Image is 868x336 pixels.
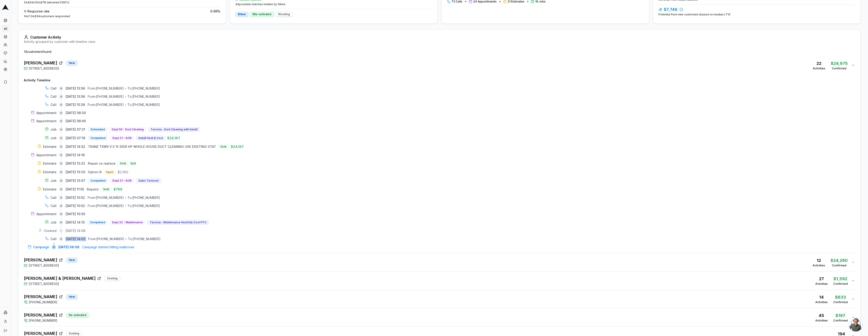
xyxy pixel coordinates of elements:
span: [STREET_ADDRESS] [29,282,59,286]
span: $2,962 [118,170,128,174]
div: • [125,94,126,99]
div: From: [PHONE_NUMBER] [88,204,124,208]
div: From: [PHONE_NUMBER] [88,237,124,241]
span: [DATE] 14:16 [66,153,85,157]
button: Dept 22 - Maintenance [109,220,145,225]
div: From: [PHONE_NUMBER] [88,94,124,99]
div: 27 [815,276,828,282]
span: [DATE] 10:52 [66,195,85,200]
span: [PHONE_NUMBER] [29,300,57,304]
div: New [66,258,77,263]
span: [PERSON_NAME] [24,257,57,263]
button: Tacoma - Maintenance NonClub Cool PTU [147,220,209,225]
div: Confirmed [831,264,848,267]
div: $1,592 [833,276,848,282]
button: Completed [87,220,108,225]
span: Job [50,136,57,140]
div: 14 customer s found [24,49,855,54]
button: Dept 50 - Duct Cleaning [109,127,146,132]
button: Log out [2,327,9,334]
span: Call [50,195,57,200]
span: [DATE] 13:56 [66,86,85,91]
span: [PHONE_NUMBER] [29,318,57,323]
span: [DATE] 10:30 [66,212,85,216]
span: [PERSON_NAME] [24,294,57,300]
div: Confirmed [831,67,848,70]
button: [PERSON_NAME]New[STREET_ADDRESS]22Activities$24,975Confirmed [24,56,855,74]
div: To: [PHONE_NUMBER] [127,86,160,91]
button: Completed [88,136,108,141]
span: Appointment [36,153,57,157]
button: Completed [88,178,108,183]
button: Sold [117,161,129,166]
button: Sold [218,144,229,149]
span: [STREET_ADDRESS] [29,263,59,268]
span: Response rate [27,9,50,14]
span: Appointment [36,212,57,216]
p: 24,834 of 24,878 delivered ( 100 %) [24,1,221,4]
span: N/A [130,161,136,166]
span: [DATE] 14:52 [66,144,85,149]
div: 22 [813,60,825,67]
span: Call [50,102,57,107]
button: Option B [88,170,102,175]
div: Customer Activity [24,35,855,39]
div: To: [PHONE_NUMBER] [127,195,160,200]
div: 3 Re-activated [250,12,274,17]
div: Sold [101,187,112,192]
div: 14 [815,294,828,300]
div: To: [PHONE_NUMBER] [127,204,160,208]
div: New [66,294,77,299]
span: Job [50,178,57,183]
span: Estimate [43,161,57,166]
div: Confirmed [833,300,848,304]
h4: Activity Timeline [24,78,855,83]
button: [PERSON_NAME]New[STREET_ADDRESS]12Activities$24,290Confirmed [24,253,855,271]
div: • [125,204,126,208]
div: Re-activated [66,313,89,318]
div: Dept 21 - AOR [110,136,134,141]
button: Repair vs replace [88,161,116,166]
span: $24,187 [167,136,180,140]
div: $24,290 [831,257,848,264]
div: • [125,102,126,107]
span: Call [50,204,57,208]
span: [DATE] 10:52 [66,204,85,208]
button: TRANE TEM6 V.S 15 SEER HP WHOLE HOUSE DUCT CLEANING USE EXISTING STAT [88,144,216,149]
span: [DATE] 08:00 [66,119,86,123]
span: TRANE TEM6 V.S 15 SEER HP WHOLE HOUSE DUCT CLEANING USE EXISTING STAT [88,145,216,149]
span: [PERSON_NAME] [24,60,57,66]
div: New [66,61,77,66]
button: [PERSON_NAME]New[PHONE_NUMBER]14Activities$633Confirmed [24,290,855,308]
div: Confirmed [833,319,848,322]
div: From: [PHONE_NUMBER] [88,195,124,200]
span: Campaign started hitting mailboxes [82,245,134,249]
div: Existing [66,331,82,336]
div: Confirmed [833,282,848,286]
button: Dept 21 - AOR [110,178,134,183]
span: Job [50,220,57,225]
div: $197 [833,312,848,319]
span: [DATE] 08:30 [66,111,86,115]
button: Sales Turnover [136,178,161,183]
span: [DATE] 07:21 [66,127,85,132]
button: Tacoma - Duct Cleaning with Install [148,127,200,132]
div: Activities [813,264,825,267]
span: $788 [114,187,122,192]
button: Scheduled [88,127,107,132]
span: Option B [88,170,102,174]
button: Install Heat & Cool [136,136,165,141]
span: Appointment [36,119,57,123]
span: [DATE] 13:56 [66,94,85,99]
div: $7,746 [659,6,855,13]
span: Appointment [36,111,57,115]
button: Open [103,170,116,175]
